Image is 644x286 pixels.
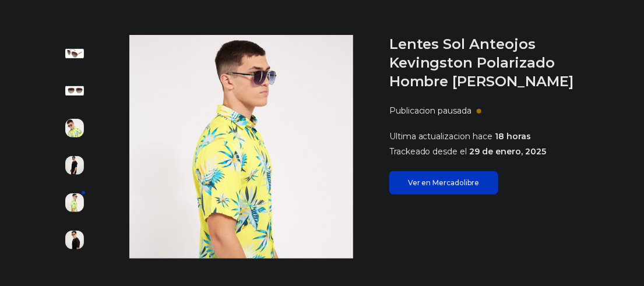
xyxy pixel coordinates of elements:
img: Lentes Sol Anteojos Kevingston Polarizado Hombre Kvn Vincent [65,82,84,100]
img: Lentes Sol Anteojos Kevingston Polarizado Hombre Kvn Vincent [65,193,84,212]
span: 18 horas [495,131,532,142]
span: Ultima actualizacion hace [389,131,493,142]
img: Lentes Sol Anteojos Kevingston Polarizado Hombre Kvn Vincent [65,119,84,137]
img: Lentes Sol Anteojos Kevingston Polarizado Hombre Kvn Vincent [65,156,84,175]
img: Lentes Sol Anteojos Kevingston Polarizado Hombre Kvn Vincent [65,44,84,63]
h1: Lentes Sol Anteojos Kevingston Polarizado Hombre [PERSON_NAME] [389,35,588,91]
span: 29 de enero, 2025 [470,146,547,157]
img: Lentes Sol Anteojos Kevingston Polarizado Hombre Kvn Vincent [117,35,366,259]
p: Publicacion pausada [389,105,472,116]
img: Lentes Sol Anteojos Kevingston Polarizado Hombre Kvn Vincent [65,231,84,249]
a: Ver en Mercadolibre [389,171,498,195]
span: Trackeado desde el [389,146,467,157]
